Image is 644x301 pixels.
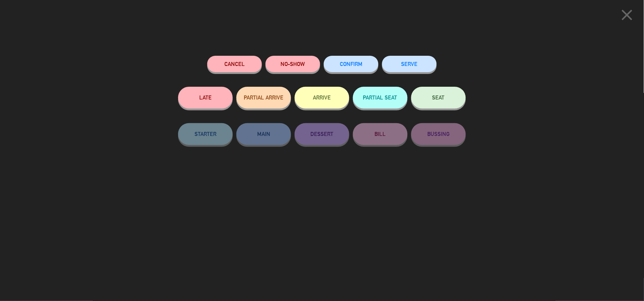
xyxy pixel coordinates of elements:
button: ARRIVE [295,87,349,109]
button: SEAT [411,87,466,109]
button: NO-SHOW [266,56,320,72]
span: PARTIAL ARRIVE [244,94,284,101]
button: LATE [178,87,233,109]
button: SERVE [382,56,437,72]
span: CONFIRM [340,61,362,67]
button: STARTER [178,123,233,145]
button: Cancel [207,56,262,72]
button: PARTIAL SEAT [353,87,408,109]
button: CONFIRM [324,56,378,72]
button: MAIN [236,123,291,145]
button: close [616,5,639,27]
span: SEAT [432,94,445,101]
button: BILL [353,123,408,145]
button: PARTIAL ARRIVE [236,87,291,109]
button: DESSERT [295,123,349,145]
i: close [618,6,636,24]
button: BUSSING [411,123,466,145]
